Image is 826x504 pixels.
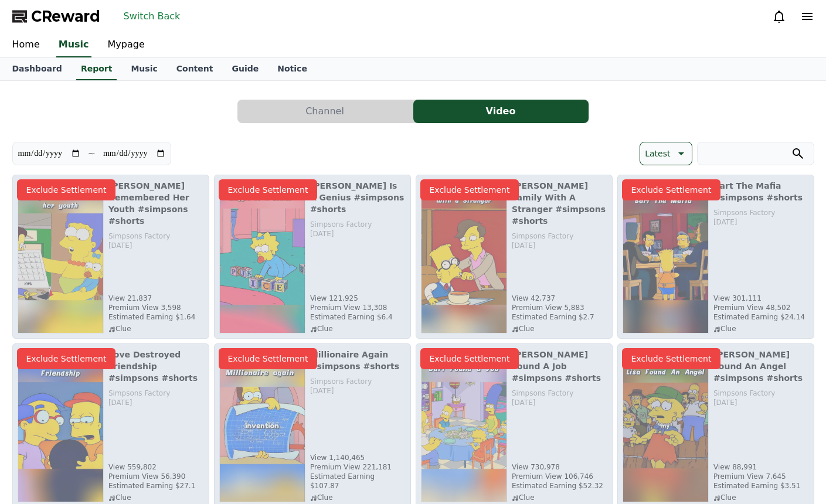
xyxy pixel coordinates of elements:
[622,179,721,200] p: Exclude Settlement
[413,100,589,123] button: Video
[219,179,318,200] p: Exclude Settlement
[76,58,117,80] a: Report
[88,147,96,161] p: ~
[56,33,91,57] a: Music
[222,58,268,80] a: Guide
[640,142,692,165] button: Latest
[237,100,413,123] button: Channel
[119,7,185,26] button: Switch Back
[413,100,589,123] a: Video
[268,58,317,80] a: Notice
[3,58,72,80] a: Dashboard
[420,179,519,200] p: Exclude Settlement
[645,145,670,162] p: Latest
[12,7,100,26] a: CReward
[17,348,116,369] p: Exclude Settlement
[167,58,223,80] a: Content
[17,179,116,200] p: Exclude Settlement
[121,58,166,80] a: Music
[3,33,49,57] a: Home
[622,348,721,369] p: Exclude Settlement
[31,7,100,26] span: CReward
[420,348,519,369] p: Exclude Settlement
[98,33,154,57] a: Mypage
[219,348,318,369] p: Exclude Settlement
